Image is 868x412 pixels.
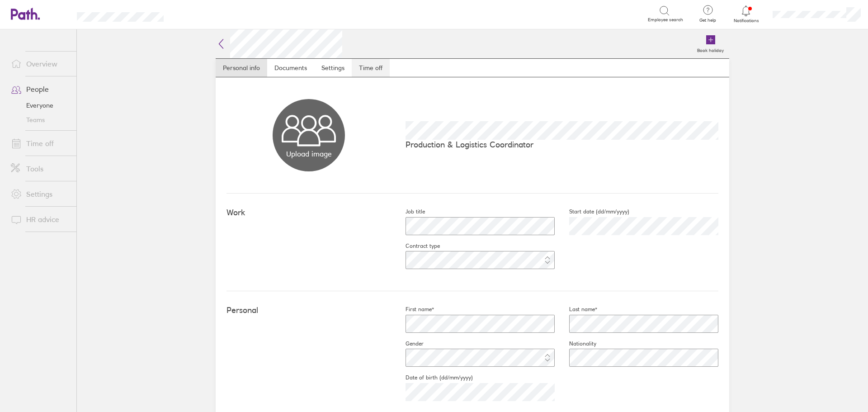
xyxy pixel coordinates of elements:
a: Settings [314,59,352,77]
div: Search [188,9,211,18]
a: Book holiday [692,29,729,58]
label: Contract type [391,242,440,250]
a: Settings [4,185,76,203]
h4: Work [226,208,391,218]
a: Tools [4,160,76,178]
a: Time off [352,59,390,77]
a: Teams [4,113,76,127]
label: Date of birth (dd/mm/yyyy) [391,374,473,381]
label: Job title [391,208,425,215]
a: Everyone [4,98,76,113]
label: Book holiday [692,45,729,53]
span: Employee search [648,17,683,23]
label: Nationality [555,340,596,347]
a: Time off [4,134,76,152]
h4: Personal [226,306,391,315]
span: Get help [693,18,722,23]
span: Notifications [731,18,761,24]
label: Last name* [555,306,597,313]
a: Overview [4,55,76,73]
a: HR advice [4,210,76,228]
a: Notifications [731,5,761,24]
p: Production & Logistics Coordinator [406,140,718,149]
label: Start date (dd/mm/yyyy) [555,208,629,215]
a: Documents [267,59,314,77]
a: Personal info [216,59,267,77]
label: First name* [391,306,434,313]
a: People [4,80,76,98]
label: Gender [391,340,424,347]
